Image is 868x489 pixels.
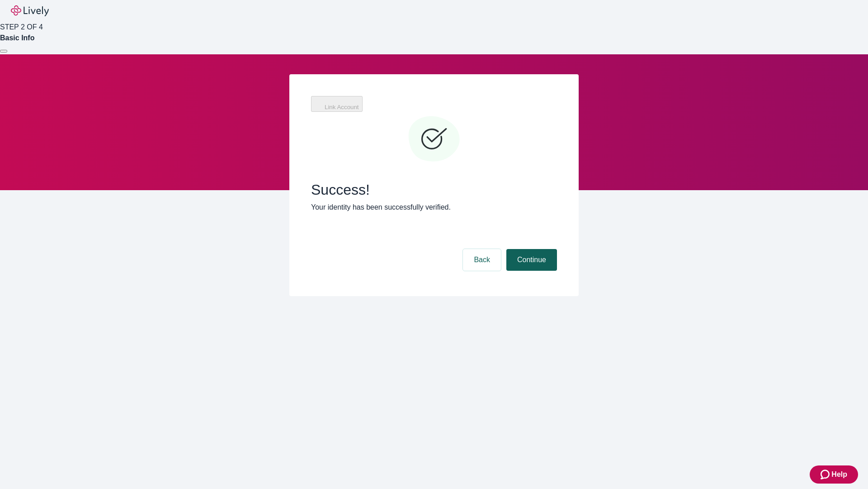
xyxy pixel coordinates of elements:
[821,469,831,480] svg: Zendesk support icon
[463,249,501,271] button: Back
[311,96,363,112] button: Link Account
[506,249,557,271] button: Continue
[11,5,49,16] img: Lively
[407,112,461,167] svg: Checkmark icon
[311,202,557,213] p: Your identity has been successfully verified.
[311,181,557,198] span: Success!
[831,469,847,480] span: Help
[810,465,858,484] button: Zendesk support iconHelp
